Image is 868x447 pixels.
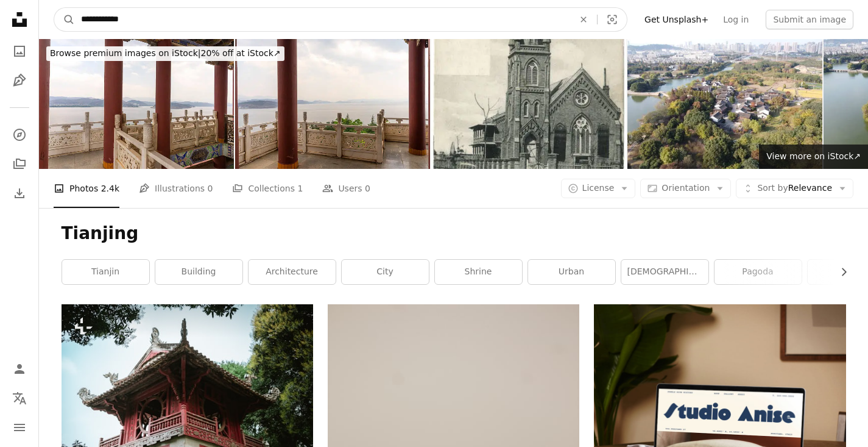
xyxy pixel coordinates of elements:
img: Tianjing Temple with blue sky at Luoquan in Dali, China. [235,39,430,169]
button: Menu [7,415,32,440]
button: Sort byRelevance [736,179,853,198]
span: 1 [297,182,303,195]
a: [DEMOGRAPHIC_DATA] [621,260,708,284]
span: Relevance [757,182,832,195]
a: Illustrations 0 [139,169,213,208]
a: urban [528,260,615,284]
a: Log in / Sign up [7,357,32,381]
a: View more on iStock↗ [759,145,868,169]
span: License [582,183,615,193]
span: Orientation [662,183,710,193]
img: Tianjing Temple with blue sky at Luoquan in Dali, China. [39,39,234,169]
a: building [155,260,242,284]
a: Browse premium images on iStock|20% off at iStock↗ [39,39,292,68]
a: shrine [435,260,522,284]
a: city [342,260,429,284]
span: 20% off at iStock ↗ [50,48,281,58]
button: Language [7,386,32,410]
form: Find visuals sitewide [54,7,627,32]
a: Collections [7,152,32,176]
h1: Tianjing [62,223,846,245]
button: Submit an image [766,10,853,29]
span: Browse premium images on iStock | [50,48,200,58]
a: Download History [7,181,32,206]
a: tianjin [62,260,149,284]
a: pagoda [715,260,802,284]
img: antique Tianjing Union Church postcard issued in China in 1900s, ready for any usage of historic ... [431,39,626,169]
a: Get Unsplash+ [637,10,716,29]
span: 0 [365,182,370,195]
button: Visual search [598,8,627,31]
a: Home — Unsplash [7,7,32,34]
a: Log in [716,10,756,29]
button: Search Unsplash [54,8,75,31]
button: Clear [570,8,597,31]
button: Orientation [640,179,731,198]
span: Sort by [757,183,788,193]
a: Explore [7,123,32,147]
a: architecture [249,260,336,284]
a: Photos [7,39,32,63]
button: scroll list to the right [833,260,846,284]
button: License [561,179,636,198]
img: Aerial photo shows Tianjing Pavilion on the island in the center of the Stone Lake in Suzhou in C... [627,39,822,169]
span: View more on iStock ↗ [766,151,861,161]
span: 0 [208,182,213,195]
a: a red and white building with a bird on top of it [62,382,313,393]
a: Illustrations [7,68,32,93]
a: Collections 1 [232,169,303,208]
a: Users 0 [322,169,370,208]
